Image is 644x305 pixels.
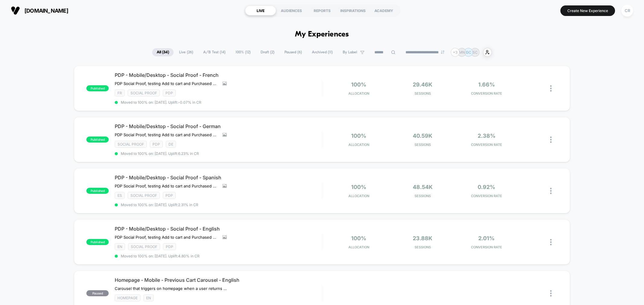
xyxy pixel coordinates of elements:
img: close [550,137,552,143]
span: PDP - Mobile/Desktop - Social Proof - German [115,123,322,129]
span: PDP Social Proof, testing Add to cart and Purchased messaging [115,184,218,188]
img: close [550,239,552,245]
span: PDP [163,192,176,199]
span: 100% ( 12 ) [231,48,255,56]
span: Allocation [348,143,369,147]
img: close [550,85,552,92]
p: MN [459,50,465,55]
span: CONVERSION RATE [456,245,517,249]
span: PDP - Mobile/Desktop - Social Proof - Spanish [115,175,322,181]
span: SOCIAL PROOF [128,90,160,96]
span: EN [143,294,154,301]
div: + 3 [451,48,460,57]
span: EN [115,243,125,250]
img: Visually logo [11,6,20,15]
span: Sessions [392,194,453,198]
span: PDP - Mobile/Desktop - Social Proof - English [115,226,322,232]
span: 0.92% [478,184,495,190]
span: 2.01% [478,235,495,241]
span: SOCIAL PROOF [128,192,160,199]
span: Moved to 100% on: [DATE] . Uplift: -0.07% in CR [121,100,201,105]
span: paused [86,290,109,296]
span: PDP Social Proof, testing Add to cart and Purchased messaging [115,132,218,137]
div: AUDIENCES [276,6,307,15]
span: Moved to 100% on: [DATE] . Uplift: 2.31% in CR [121,203,198,207]
span: CONVERSION RATE [456,194,517,198]
span: Moved to 100% on: [DATE] . Uplift: 6.23% in CR [121,151,199,156]
span: SOCIAL PROOF [128,243,160,250]
span: 100% [351,235,366,241]
span: Archived ( 11 ) [307,48,337,56]
div: ACADEMY [368,6,399,15]
span: A/B Test ( 14 ) [199,48,230,56]
span: SOCIAL PROOF [115,141,147,148]
span: ES [115,192,125,199]
div: REPORTS [307,6,338,15]
span: 100% [351,184,366,190]
img: close [550,188,552,194]
span: Allocation [348,91,369,96]
button: CR [620,5,635,17]
span: 100% [351,133,366,139]
p: GC [466,50,471,55]
span: Moved to 100% on: [DATE] . Uplift: 4.80% in CR [121,254,200,258]
img: close [550,290,552,297]
span: FR [115,90,125,96]
span: Sessions [392,245,453,249]
span: 23.88k [413,235,432,241]
span: CONVERSION RATE [456,143,517,147]
span: published [86,188,109,194]
h1: My Experiences [295,30,349,39]
span: Carousel that triggers on homepage when a user returns and their cart has more than 0 items in it... [115,286,227,291]
span: PDP [163,243,176,250]
span: DE [166,141,176,148]
span: published [86,137,109,143]
span: PDP - Mobile/Desktop - Social Proof - French [115,72,322,78]
span: 40.59k [413,133,432,139]
p: SC [473,50,478,55]
span: 1.66% [478,81,495,88]
div: CR [621,5,633,17]
span: PDP Social Proof, testing Add to cart and Purchased messaging [115,235,218,240]
span: By Label [343,50,357,55]
span: published [86,239,109,245]
span: Live ( 26 ) [175,48,198,56]
span: Draft ( 2 ) [256,48,279,56]
span: 29.46k [413,81,432,88]
span: Allocation [348,245,369,249]
span: CONVERSION RATE [456,91,517,96]
span: Allocation [348,194,369,198]
span: [DOMAIN_NAME] [24,8,68,14]
button: Create New Experience [560,5,615,16]
span: 48.54k [413,184,433,190]
div: INSPIRATIONS [338,6,368,15]
span: All ( 34 ) [152,48,174,56]
span: Homepage - Mobile - Previous Cart Carousel - English [115,277,322,283]
span: 100% [351,81,366,88]
span: PDP [150,141,163,148]
span: PDP Social Proof, testing Add to cart and Purchased messaging [115,81,218,86]
span: Paused ( 6 ) [280,48,306,56]
span: 2.38% [478,133,495,139]
span: HOMEPAGE [115,294,140,301]
span: PDP [163,90,176,96]
div: LIVE [245,6,276,15]
img: end [441,50,444,54]
span: published [86,85,109,91]
button: [DOMAIN_NAME] [9,6,70,15]
span: Sessions [392,143,453,147]
span: Sessions [392,91,453,96]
